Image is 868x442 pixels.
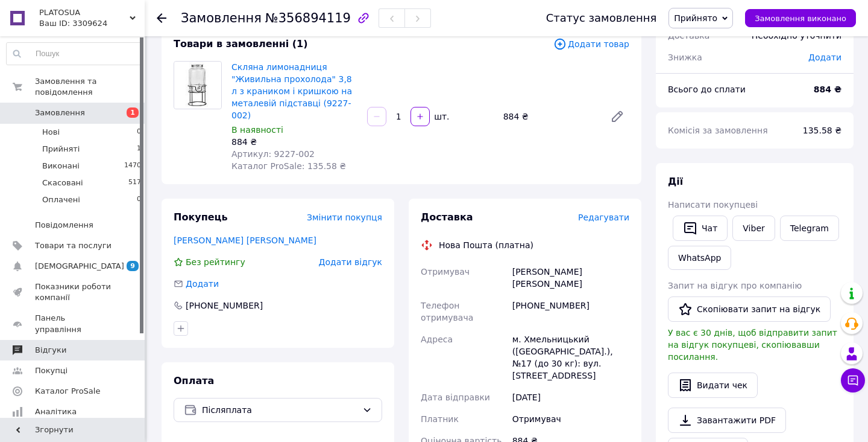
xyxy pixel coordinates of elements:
[231,125,283,135] span: В наявності
[510,408,632,430] div: Отримувач
[668,200,758,210] span: Написати покупцеві
[808,53,841,62] span: Додати
[127,261,139,271] span: 9
[421,414,459,424] span: Платник
[673,216,728,241] button: Чат
[553,37,629,51] span: Додати товар
[755,14,846,23] span: Замовлення виконано
[510,328,632,386] div: м. Хмельницький ([GEOGRAPHIC_DATA].), №17 (до 30 кг): вул. [STREET_ADDRESS]
[421,211,473,223] span: Доставка
[510,386,632,408] div: [DATE]
[231,161,346,171] span: Каталог ProSale: 135.58 ₴
[42,161,80,171] span: Виконані
[35,240,112,251] span: Товари та послуги
[128,178,141,188] span: 517
[202,403,357,417] span: Післяплата
[605,104,629,129] a: Редагувати
[421,392,490,402] span: Дата відправки
[431,110,450,123] div: шт.
[35,313,112,335] span: Панель управління
[124,161,141,171] span: 1470
[510,295,632,328] div: [PHONE_NUMBER]
[674,13,717,23] span: Прийнято
[174,38,308,50] span: Товари в замовленні (1)
[668,373,758,398] button: Видати чек
[668,53,702,62] span: Знижка
[578,213,629,222] span: Редагувати
[186,257,245,267] span: Без рейтингу
[35,365,68,376] span: Покупці
[510,261,632,295] div: [PERSON_NAME] [PERSON_NAME]
[421,267,470,277] span: Отримувач
[35,406,77,417] span: Аналітика
[780,216,839,241] a: Telegram
[265,11,351,25] span: №356894119
[42,144,80,155] span: Прийняті
[186,279,219,289] span: Додати
[35,281,112,303] span: Показники роботи компанії
[668,328,837,362] span: У вас є 30 днів, щоб відправити запит на відгук покупцеві, скопіювавши посилання.
[307,213,382,222] span: Змінити покупця
[668,85,746,94] span: Всього до сплати
[174,375,214,386] span: Оплата
[137,194,141,205] span: 0
[803,126,841,135] span: 135.58 ₴
[42,127,60,138] span: Нові
[745,9,856,27] button: Замовлення виконано
[319,257,382,267] span: Додати відгук
[184,299,264,312] div: [PHONE_NUMBER]
[174,211,228,223] span: Покупець
[546,12,657,24] div: Статус замовлення
[42,178,83,188] span: Скасовані
[498,108,600,125] div: 884 ₴
[35,386,100,397] span: Каталог ProSale
[668,31,709,40] span: Доставка
[841,368,865,392] button: Чат з покупцем
[137,127,141,138] span: 0
[127,107,139,118] span: 1
[668,126,768,135] span: Комісія за замовлення
[668,246,731,270] a: WhatsApp
[732,216,775,241] a: Viber
[35,220,93,231] span: Повідомлення
[174,235,316,245] a: [PERSON_NAME] [PERSON_NAME]
[668,296,831,322] button: Скопіювати запит на відгук
[39,18,145,29] div: Ваш ID: 3309624
[35,76,145,98] span: Замовлення та повідомлення
[39,7,130,18] span: PLATOSUA
[7,43,142,65] input: Пошук
[668,281,802,290] span: Запит на відгук про компанію
[137,144,141,155] span: 1
[231,149,315,159] span: Артикул: 9227-002
[174,62,221,109] img: Скляна лимонадниця "Живильна прохолода" 3,8 л з краником і кришкою на металевій підставці (9227-002)
[35,261,124,272] span: [DEMOGRAPHIC_DATA]
[35,107,85,118] span: Замовлення
[181,11,262,25] span: Замовлення
[231,62,352,120] a: Скляна лимонадниця "Живильна прохолода" 3,8 л з краником і кришкою на металевій підставці (9227-002)
[421,335,453,344] span: Адреса
[421,301,473,322] span: Телефон отримувача
[157,12,166,24] div: Повернутися назад
[42,194,80,205] span: Оплачені
[668,176,683,187] span: Дії
[231,136,357,148] div: 884 ₴
[668,408,786,433] a: Завантажити PDF
[436,239,536,251] div: Нова Пошта (платна)
[814,85,841,94] b: 884 ₴
[35,345,66,356] span: Відгуки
